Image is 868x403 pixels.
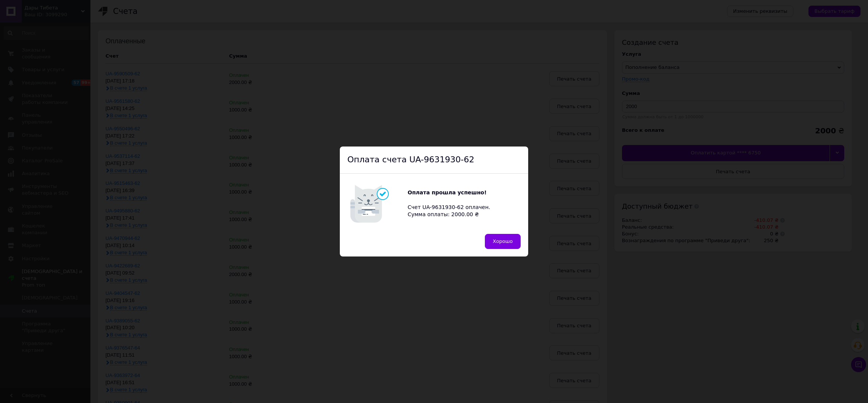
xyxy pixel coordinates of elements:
[408,189,487,195] b: Оплата прошла успешно!
[485,234,521,249] button: Хорошо
[340,147,528,174] div: Оплата счета UA-9631930-62
[347,181,408,226] img: Котик говорит: Оплата прошла успешно!
[408,189,498,218] div: Счет UA-9631930-62 оплачен. Сумма оплаты: 2000.00 ₴
[493,238,513,244] span: Хорошо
